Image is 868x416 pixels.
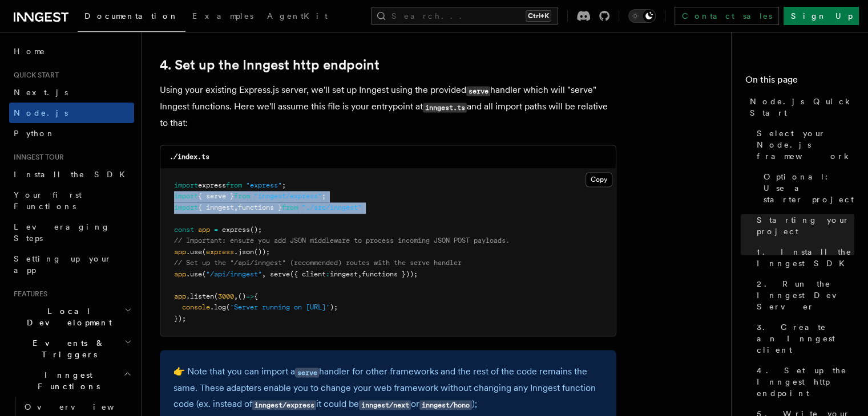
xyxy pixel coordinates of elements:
span: express [206,248,234,256]
button: Search...Ctrl+K [371,7,558,25]
span: => [246,292,254,300]
span: ; [282,181,286,189]
a: Node.js Quick Start [745,91,854,123]
code: serve [295,368,319,377]
span: ( [202,248,206,256]
span: Local Development [9,305,124,328]
span: // Set up the "/api/inngest" (recommended) routes with the serve handler [174,259,462,267]
span: }); [174,315,186,323]
span: Optional: Use a starter project [764,171,854,205]
span: Events & Triggers [9,337,124,360]
button: Local Development [9,301,134,333]
span: express [222,226,250,234]
span: app [174,292,186,300]
code: inngest.ts [423,103,467,112]
code: serve [466,86,490,96]
span: ); [330,303,338,311]
code: inngest/next [359,400,411,410]
span: Install the SDK [14,170,132,179]
a: Install the SDK [9,164,134,185]
span: Inngest Functions [9,369,123,392]
span: Node.js [14,108,68,117]
span: ( [202,270,206,278]
span: .listen [186,292,214,300]
span: from [234,192,250,200]
span: , [262,270,266,278]
span: ( [214,292,218,300]
span: , [358,270,362,278]
span: 'Server running on [URL]' [230,303,330,311]
a: Examples [185,3,260,31]
span: Leveraging Steps [14,222,110,243]
span: : [326,270,330,278]
a: Optional: Use a starter project [759,166,854,210]
span: = [214,226,218,234]
span: inngest [330,270,358,278]
button: Toggle dark mode [628,9,656,23]
span: ({ client [290,270,326,278]
span: from [282,203,298,211]
a: 1. Install the Inngest SDK [752,242,854,274]
span: 1. Install the Inngest SDK [757,246,854,269]
span: 3. Create an Inngest client [757,321,854,356]
span: (); [250,226,262,234]
span: Features [9,289,47,299]
span: .json [234,248,254,256]
a: Python [9,123,134,144]
button: Inngest Functions [9,365,134,397]
span: "inngest/express" [254,192,322,200]
span: Python [14,129,55,138]
span: { serve } [198,192,234,200]
p: 👉 Note that you can import a handler for other frameworks and the rest of the code remains the sa... [173,364,603,413]
span: import [174,203,198,211]
span: Your first Functions [14,190,82,211]
span: Node.js Quick Start [750,96,854,119]
span: "./src/inngest" [302,203,362,211]
span: ()); [254,248,270,256]
button: Events & Triggers [9,333,134,365]
span: Inngest tour [9,153,64,162]
span: ( [226,303,230,311]
span: serve [270,270,290,278]
a: 2. Run the Inngest Dev Server [752,274,854,317]
span: 4. Set up the Inngest http endpoint [757,365,854,399]
span: 3000 [218,292,234,300]
span: { inngest [198,203,234,211]
span: Starting your project [757,214,854,237]
span: .log [210,303,226,311]
span: Documentation [84,11,179,21]
a: Leveraging Steps [9,217,134,248]
span: , [234,292,238,300]
span: // Important: ensure you add JSON middleware to process incoming JSON POST payloads. [174,236,510,244]
span: app [174,270,186,278]
span: 2. Run the Inngest Dev Server [757,278,854,312]
span: Select your Node.js framework [757,128,854,162]
a: AgentKit [260,3,334,31]
span: ; [322,192,326,200]
span: import [174,181,198,189]
span: const [174,226,194,234]
code: inngest/express [252,400,316,410]
span: Next.js [14,88,68,97]
a: 4. Set up the Inngest http endpoint [752,360,854,403]
span: import [174,192,198,200]
span: Home [14,46,46,57]
a: 3. Create an Inngest client [752,317,854,360]
span: .use [186,270,202,278]
span: app [174,248,186,256]
a: Documentation [78,3,185,32]
span: Quick start [9,71,59,80]
a: Select your Node.js framework [752,123,854,166]
h4: On this page [745,73,854,91]
span: { [254,292,258,300]
kbd: Ctrl+K [526,10,551,22]
a: Sign Up [784,7,859,25]
a: Home [9,41,134,62]
span: express [198,181,226,189]
span: functions } [238,203,282,211]
span: from [226,181,242,189]
button: Copy [586,172,612,187]
span: Examples [192,11,253,21]
span: Overview [25,402,142,411]
span: () [238,292,246,300]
